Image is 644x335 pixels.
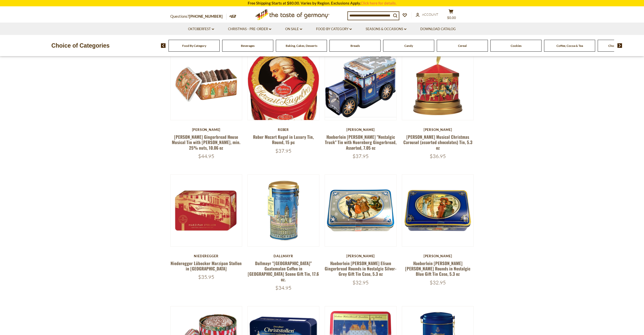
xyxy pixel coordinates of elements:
[171,260,242,272] a: Niederegger Lübecker Marzipan Stollen in [GEOGRAPHIC_DATA]
[198,153,214,159] span: $44.95
[617,43,622,48] img: next arrow
[241,44,255,48] a: Beverages
[352,153,369,159] span: $37.95
[170,254,242,258] div: Niederegger
[248,175,319,246] img: Dallmayr "San Sebastian" Guatemalan Coffee in Munich Scene Gift Tin, 17.6 oz.
[325,254,397,258] div: [PERSON_NAME]
[325,128,397,132] div: [PERSON_NAME]
[198,274,214,280] span: $35.95
[182,44,206,48] a: Food By Category
[275,148,292,154] span: $37.95
[172,134,240,151] a: [PERSON_NAME] Gingerbread House Musical Tin with [PERSON_NAME], min. 25% nuts, 10.06 oz
[366,26,406,32] a: Seasons & Occasions
[405,260,470,277] a: Haeberlein [PERSON_NAME] [PERSON_NAME] Rounds in Nostalgic Blue Gift Tin Case, 5.3 oz
[189,14,223,18] a: [PHONE_NUMBER]
[325,175,397,246] img: Haeberlein Metzger Elisen Gingerbread Rounds in Nostalgic Silver-Grey Gift Tin Case, 5.3 oz
[458,44,467,48] a: Cereal
[430,279,446,286] span: $32.95
[511,44,522,48] a: Cookies
[416,12,438,17] a: Account
[170,128,242,132] div: [PERSON_NAME]
[253,134,314,145] a: Reber Mozart Kugel in Luxury Tin, Round, 15 pc
[228,26,271,32] a: Christmas - PRE-ORDER
[161,43,166,48] img: previous arrow
[325,134,397,151] a: Haeberlein [PERSON_NAME] "Nostalgic Truck" Tin with Nuernberg Gingerbread, Assorted, 7.05 oz
[361,1,397,5] a: Click here for details.
[286,44,317,48] a: Baking, Cakes, Desserts
[608,44,638,48] a: Chocolate & Marzipan
[325,48,397,120] img: Haeberlein Metzger "Nostalgic Truck" Tin with Nuernberg Gingerbread, Assorted, 7.05 oz
[188,26,214,32] a: Oktoberfest
[402,128,474,132] div: [PERSON_NAME]
[285,26,302,32] a: On Sale
[275,285,292,291] span: $34.95
[171,48,242,120] img: Wicklein Gingerbread House Musical Tin with Elisen Lebkuchen, min. 25% nuts, 10.06 oz
[556,44,583,48] a: Coffee, Cocoa & Tea
[402,48,474,120] img: Windel Musical Christmas Carousel (assorted chocolates) Tin, 5.3 oz
[420,26,456,32] a: Download Catalog
[444,9,459,22] button: $0.00
[402,254,474,258] div: [PERSON_NAME]
[247,128,320,132] div: Reber
[430,153,446,159] span: $36.95
[248,260,319,283] a: Dallmayr "[GEOGRAPHIC_DATA]" Guatemalan Coffee in [GEOGRAPHIC_DATA] Scene Gift Tin, 17.6 oz.
[352,279,369,286] span: $32.95
[171,175,242,246] img: Niederegger Lübecker Marzipan Stollen in Red Tin
[447,16,456,20] span: $0.00
[403,134,472,151] a: [PERSON_NAME] Musical Christmas Carousel (assorted chocolates) Tin, 5.3 oz
[402,175,474,246] img: Haeberlein Metzger Elisen Gingerbread Rounds in Nostalgic Blue Gift Tin Case, 5.3 oz
[316,26,352,32] a: Food By Category
[247,254,320,258] div: Dallmayr
[422,12,438,16] span: Account
[350,44,360,48] a: Breads
[404,44,413,48] a: Candy
[325,260,397,277] a: Haeberlein [PERSON_NAME] Elisen Gingerbread Rounds in Nostalgic Silver-Grey Gift Tin Case, 5.3 oz
[170,13,226,20] p: Questions?
[248,48,319,138] img: Reber Mozart Kugel in Luxury Tin, Round, 15 pc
